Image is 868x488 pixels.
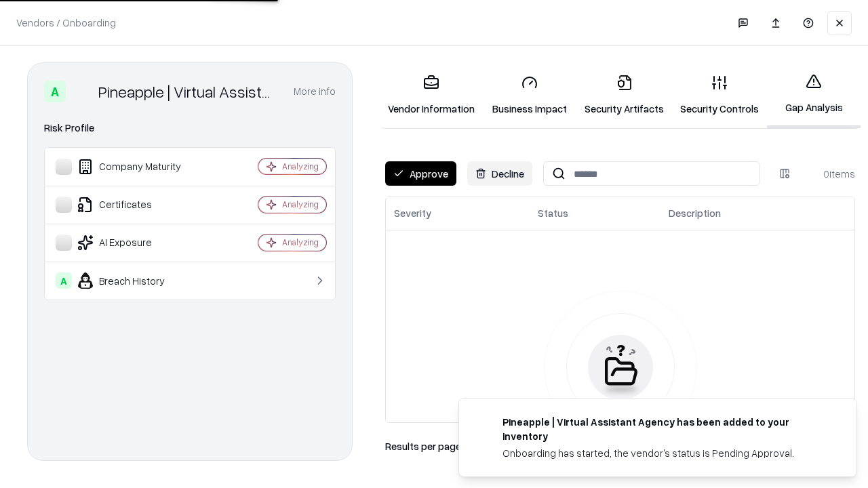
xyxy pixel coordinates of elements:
div: Description [669,206,721,220]
div: Pineapple | Virtual Assistant Agency [98,81,277,102]
div: A [56,272,72,289]
div: Certificates [56,197,218,213]
div: A [44,81,66,102]
a: Vendor Information [380,64,483,127]
div: AI Exposure [56,235,218,251]
div: Severity [394,206,431,220]
img: trypineapple.com [475,415,492,431]
a: Business Impact [483,64,576,127]
button: Approve [385,161,456,186]
div: Analyzing [282,237,319,248]
button: More info [294,79,336,104]
div: Analyzing [282,199,319,210]
div: 0 items [801,167,855,181]
div: Pineapple | Virtual Assistant Agency has been added to your inventory [502,415,824,443]
div: Breach History [56,272,218,289]
a: Security Controls [672,64,767,127]
div: Company Maturity [56,159,218,175]
a: Gap Analysis [767,62,861,128]
a: Security Artifacts [576,64,672,127]
div: Onboarding has started, the vendor's status is Pending Approval. [502,446,824,460]
div: Status [538,206,568,220]
button: Decline [467,161,532,186]
div: Analyzing [282,161,319,172]
p: Vendors / Onboarding [16,16,116,30]
img: Pineapple | Virtual Assistant Agency [71,81,93,102]
div: Risk Profile [44,120,336,136]
p: Results per page: [385,439,463,453]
